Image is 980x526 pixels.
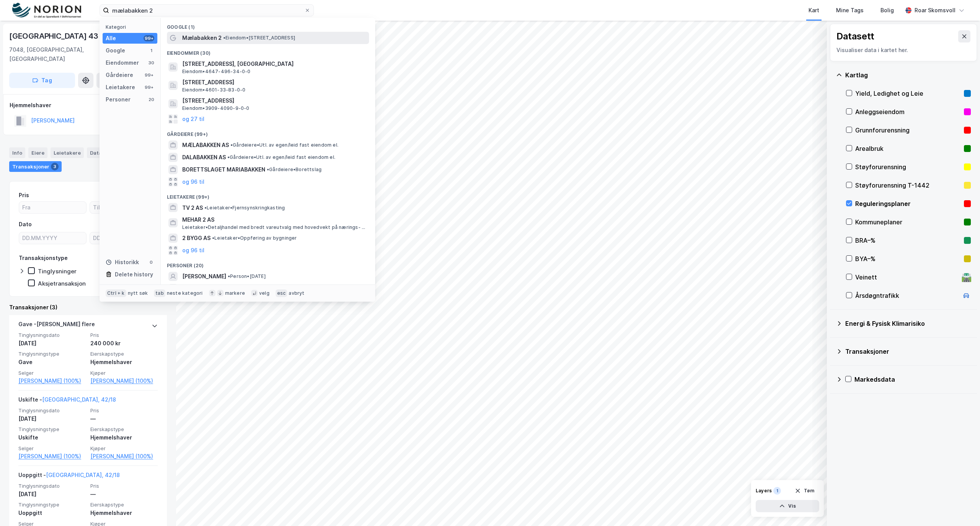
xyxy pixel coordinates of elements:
[182,96,366,105] span: [STREET_ADDRESS]
[90,407,158,414] span: Pris
[167,290,203,296] div: neste kategori
[845,347,971,356] div: Transaksjoner
[90,501,158,508] span: Eierskapstype
[854,375,971,384] div: Markedsdata
[18,426,86,433] span: Tinglysningstype
[161,188,375,202] div: Leietakere (99+)
[790,485,819,497] button: Tøm
[880,6,894,15] div: Bolig
[18,490,86,499] div: [DATE]
[18,501,86,508] span: Tinglysningstype
[90,232,157,244] input: DD.MM.YYYY
[227,154,335,160] span: Gårdeiere • Utl. av egen/leid fast eiendom el.
[154,289,165,297] div: tab
[18,483,86,489] span: Tinglysningsdato
[204,205,285,211] span: Leietaker • Fjernsynskringkasting
[855,144,961,153] div: Arealbruk
[836,6,864,15] div: Mine Tags
[109,5,304,16] input: Søk på adresse, matrikkel, gårdeiere, leietakere eller personer
[182,59,366,69] span: [STREET_ADDRESS], [GEOGRAPHIC_DATA]
[90,445,158,452] span: Kjøper
[9,147,25,158] div: Info
[855,107,961,116] div: Anleggseiendom
[90,358,158,367] div: Hjemmelshaver
[18,445,86,452] span: Selger
[855,126,961,135] div: Grunnforurensning
[18,433,86,442] div: Uskifte
[182,246,204,255] button: og 96 til
[106,83,135,92] div: Leietakere
[19,202,86,213] input: Fra
[836,46,970,55] div: Visualiser data i kartet her.
[855,217,961,227] div: Kommuneplaner
[773,487,781,495] div: 1
[267,167,322,173] span: Gårdeiere • Borettslag
[106,34,116,43] div: Alle
[836,30,874,42] div: Datasett
[18,320,95,332] div: Gave - [PERSON_NAME] flere
[38,268,77,275] div: Tinglysninger
[18,407,86,414] span: Tinglysningsdato
[204,205,207,211] span: •
[12,3,81,18] img: norion-logo.80e7a08dc31c2e691866.png
[182,165,265,174] span: BORETTSLAGET MARIABAKKEN
[228,273,266,279] span: Person • [DATE]
[276,289,287,297] div: esc
[90,483,158,489] span: Pris
[106,258,139,267] div: Historikk
[90,508,158,518] div: Hjemmelshaver
[19,191,29,200] div: Pris
[227,154,230,160] span: •
[182,140,229,150] span: MÆLABAKKEN AS
[90,370,158,376] span: Kjøper
[182,114,204,124] button: og 27 til
[9,161,62,172] div: Transaksjoner
[90,490,158,499] div: —
[115,270,153,279] div: Delete history
[106,24,157,30] div: Kategori
[182,78,366,87] span: [STREET_ADDRESS]
[18,370,86,376] span: Selger
[182,177,204,186] button: og 96 til
[855,236,961,245] div: BRA–%
[148,60,154,66] div: 30
[90,351,158,357] span: Eierskapstype
[106,289,126,297] div: Ctrl + k
[225,290,245,296] div: markere
[9,303,167,312] div: Transaksjoner (3)
[230,142,338,148] span: Gårdeiere • Utl. av egen/leid fast eiendom el.
[161,125,375,139] div: Gårdeiere (99+)
[38,280,86,287] div: Aksjetransaksjon
[855,291,959,300] div: Årsdøgntrafikk
[19,220,32,229] div: Dato
[87,147,116,158] div: Datasett
[182,224,367,230] span: Leietaker • Detaljhandel med bredt vareutvalg med hovedvekt på nærings- og nytelsesmidler
[18,452,86,461] a: [PERSON_NAME] (100%)
[148,96,154,103] div: 20
[855,273,959,282] div: Veinett
[9,30,100,42] div: [GEOGRAPHIC_DATA] 43
[756,500,819,512] button: Vis
[845,70,971,80] div: Kartlag
[128,290,148,296] div: nytt søk
[51,163,59,170] div: 3
[961,272,972,282] div: 🛣️
[289,290,304,296] div: avbryt
[182,33,222,42] span: Mælabakken 2
[51,147,84,158] div: Leietakere
[106,70,133,80] div: Gårdeiere
[90,433,158,442] div: Hjemmelshaver
[182,203,203,212] span: TV 2 AS
[18,351,86,357] span: Tinglysningstype
[19,232,86,244] input: DD.MM.YYYY
[161,256,375,270] div: Personer (20)
[18,332,86,338] span: Tinglysningsdato
[182,87,245,93] span: Eiendom • 4601-33-83-0-0
[10,101,167,110] div: Hjemmelshaver
[9,45,109,64] div: 7048, [GEOGRAPHIC_DATA], [GEOGRAPHIC_DATA]
[9,73,75,88] button: Tag
[182,153,226,162] span: DALABAKKEN AS
[223,35,225,41] span: •
[90,414,158,423] div: —
[808,6,819,15] div: Kart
